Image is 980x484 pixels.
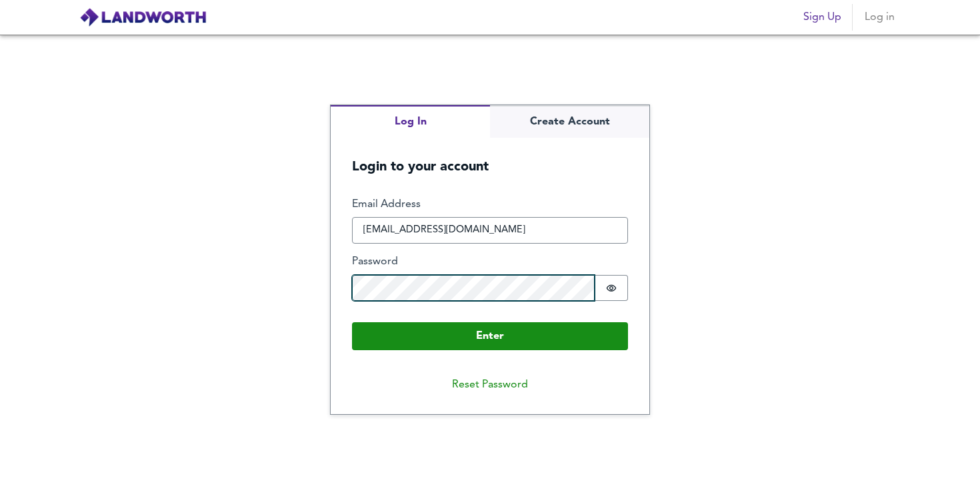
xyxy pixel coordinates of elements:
button: Reset Password [441,371,539,398]
button: Log in [858,4,901,31]
label: Email Address [352,197,628,212]
button: Create Account [490,105,649,138]
label: Password [352,254,628,270]
button: Enter [352,322,628,350]
span: Log in [863,8,895,27]
button: Log In [331,105,490,138]
button: Show password [595,275,628,302]
button: Sign Up [798,4,847,31]
input: e.g. joe@bloggs.com [352,217,628,244]
img: logo [79,7,207,27]
h5: Login to your account [331,138,649,176]
span: Sign Up [803,8,841,27]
